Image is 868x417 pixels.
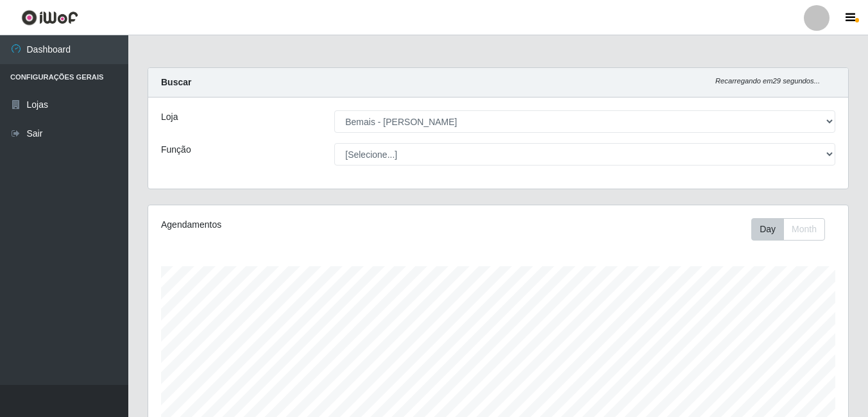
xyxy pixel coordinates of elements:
[161,110,178,124] label: Loja
[715,77,820,85] i: Recarregando em 29 segundos...
[751,218,835,241] div: Toolbar with button groups
[751,218,825,241] div: First group
[161,143,191,157] label: Função
[161,218,430,232] div: Agendamentos
[161,77,191,87] strong: Buscar
[751,218,784,241] button: Day
[783,218,825,241] button: Month
[21,10,78,26] img: CoreUI Logo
